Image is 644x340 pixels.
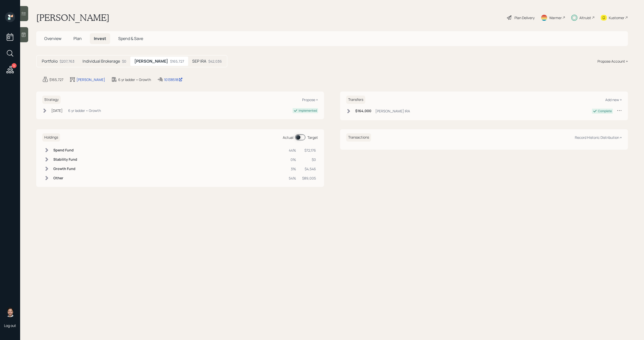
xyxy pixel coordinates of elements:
div: $4,546 [302,166,316,172]
div: 54% [289,176,296,181]
div: Target [307,135,318,140]
h6: Holdings [42,133,60,142]
div: Complete [598,109,612,113]
h6: Strategy [42,96,61,104]
div: [PERSON_NAME] [76,77,105,82]
div: 5 [12,63,17,68]
h6: Growth Fund [53,167,77,171]
div: 6 yr ladder • Growth [118,77,151,82]
div: 3% [289,166,296,172]
div: 6 yr ladder • Growth [68,108,101,113]
span: Overview [44,36,61,41]
div: Altruist [579,15,591,20]
div: $165,727 [170,59,184,64]
div: $165,727 [49,77,63,82]
span: Plan [73,36,82,41]
div: $72,176 [302,148,316,153]
h5: [PERSON_NAME] [134,59,168,64]
h6: Transactions [346,133,371,142]
h6: Spend Fund [53,148,77,152]
div: Add new + [605,97,622,102]
h5: SEP IRA [192,59,206,64]
div: $0 [122,59,126,64]
h6: Other [53,176,77,180]
span: Invest [94,36,106,41]
h5: Portfolio [42,59,58,64]
span: Spend & Save [118,36,143,41]
div: $89,005 [302,176,316,181]
div: $207,763 [60,59,74,64]
div: Kustomer [609,15,624,20]
div: [PERSON_NAME] IRA [375,108,410,114]
h6: Transfers [346,96,365,104]
h6: $164,000 [355,109,371,113]
h5: Individual Brokerage [83,59,120,64]
div: $0 [302,157,316,162]
div: Record Historic Distribution + [575,135,622,140]
div: [DATE] [51,108,63,113]
div: Plan Delivery [514,15,535,20]
div: 10138518 [164,77,183,82]
div: Propose Account + [597,59,628,64]
div: Propose + [302,97,318,102]
h6: Stability Fund [53,157,77,162]
div: Warmer [549,15,562,20]
img: michael-russo-headshot.png [5,307,15,317]
div: 0% [289,157,296,162]
h1: [PERSON_NAME] [36,12,109,23]
div: 44% [289,148,296,153]
div: $42,036 [208,59,222,64]
div: Implemented [299,108,317,113]
div: Log out [4,323,16,328]
div: Actual [283,135,293,140]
